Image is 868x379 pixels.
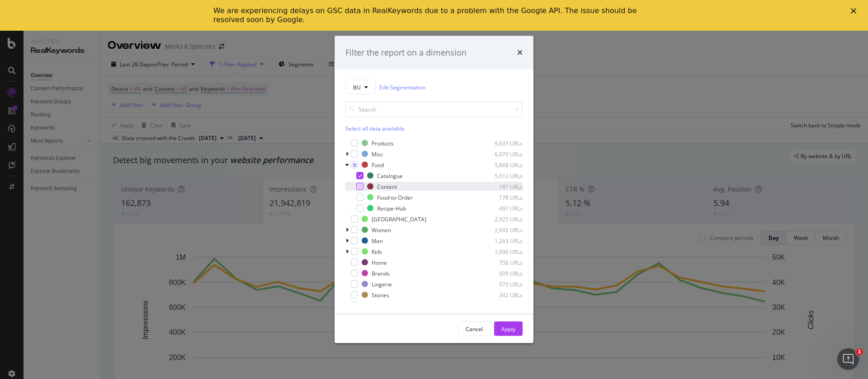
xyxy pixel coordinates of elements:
[478,172,523,179] div: 5,012 URLs
[335,36,533,343] div: modal
[478,161,523,168] div: 5,868 URLs
[377,172,403,179] div: Catalogue
[372,161,384,168] div: Food
[478,269,523,277] div: 609 URLs
[478,139,523,147] div: 9,635 URLs
[377,193,413,201] div: Food-to-Order
[372,139,394,147] div: Products
[372,302,389,309] div: Beauty
[372,269,390,277] div: Brands
[372,237,383,244] div: Men
[345,125,523,132] div: Select all data available
[478,226,523,234] div: 2,692 URLs
[517,47,523,58] div: times
[494,322,523,336] button: Apply
[478,182,523,190] div: 181 URLs
[345,102,523,117] input: Search
[856,348,863,356] span: 1
[372,291,389,299] div: Stories
[478,291,523,299] div: 342 URLs
[345,80,376,94] button: BU
[478,302,523,309] div: 283 URLs
[478,204,523,212] div: 497 URLs
[372,258,387,266] div: Home
[345,47,467,58] div: Filter the report on a dimension
[353,83,361,91] span: BU
[213,6,640,24] div: We are experiencing delays on GSC data in RealKeywords due to a problem with the Google API. The ...
[372,150,383,158] div: Misc
[837,348,859,370] iframe: Intercom live chat
[458,322,491,336] button: Cancel
[372,248,382,255] div: Kids
[377,204,406,212] div: Recipe-Hub
[372,226,391,234] div: Women
[478,258,523,266] div: 756 URLs
[478,237,523,244] div: 1,263 URLs
[379,82,425,92] a: Edit Segmentation
[478,248,523,255] div: 1,096 URLs
[478,193,523,201] div: 178 URLs
[478,280,523,288] div: 570 URLs
[377,182,397,190] div: Content
[478,150,523,158] div: 6,070 URLs
[372,215,426,223] div: [GEOGRAPHIC_DATA]
[478,215,523,223] div: 2,925 URLs
[851,8,860,14] div: Close
[501,325,515,332] div: Apply
[372,280,392,288] div: Lingerie
[466,325,483,332] div: Cancel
